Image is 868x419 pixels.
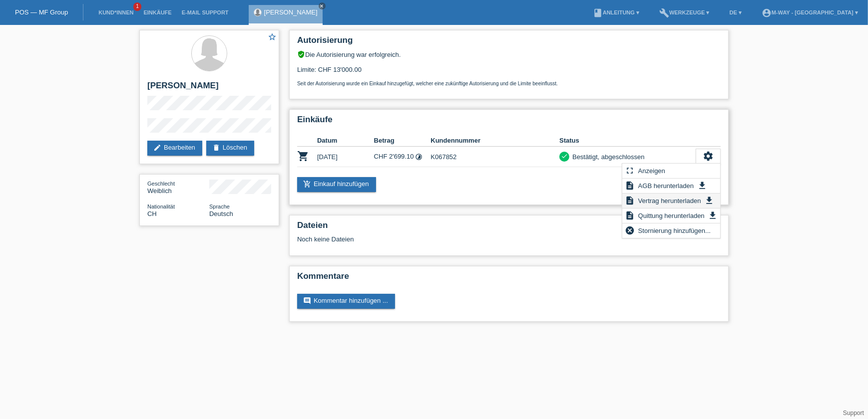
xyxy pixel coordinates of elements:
[147,81,271,96] h2: [PERSON_NAME]
[303,297,311,305] i: comment
[654,9,715,15] a: buildWerkzeuge ▾
[431,147,559,167] td: K067852
[206,141,254,156] a: deleteLöschen
[297,150,309,162] i: POSP00027891
[297,235,602,243] div: Noch keine Dateien
[374,135,431,147] th: Betrag
[297,220,721,235] h2: Dateien
[177,9,234,15] a: E-Mail Support
[264,8,318,16] a: [PERSON_NAME]
[757,9,863,15] a: account_circlem-way - [GEOGRAPHIC_DATA] ▾
[209,204,230,209] span: Sprache
[297,50,305,58] i: verified_user
[637,165,667,177] span: Anzeigen
[843,410,864,417] a: Support
[268,32,277,43] a: star_border
[268,32,277,41] i: star_border
[625,196,635,206] i: description
[147,210,157,217] span: Schweiz
[303,180,311,188] i: add_shopping_cart
[374,147,431,167] td: CHF 2'699.10
[431,135,559,147] th: Kundennummer
[697,181,707,191] i: get_app
[625,181,635,191] i: description
[320,3,325,8] i: close
[297,50,721,58] div: Die Autorisierung war erfolgreich.
[637,180,695,192] span: AGB herunterladen
[212,144,220,152] i: delete
[147,141,202,156] a: editBearbeiten
[559,135,696,147] th: Status
[593,8,603,18] i: book
[704,196,714,206] i: get_app
[133,2,141,11] span: 1
[147,180,209,195] div: Weiblich
[569,152,645,162] div: Bestätigt, abgeschlossen
[588,9,644,15] a: bookAnleitung ▾
[659,8,669,18] i: build
[297,271,721,286] h2: Kommentare
[703,151,714,162] i: settings
[317,147,374,167] td: [DATE]
[297,81,721,86] p: Seit der Autorisierung wurde ein Einkauf hinzugefügt, welcher eine zukünftige Autorisierung und d...
[625,166,635,176] i: fullscreen
[637,195,703,207] span: Vertrag herunterladen
[319,2,326,9] a: close
[297,35,721,50] h2: Autorisierung
[209,210,233,217] span: Deutsch
[93,9,138,15] a: Kund*innen
[317,135,374,147] th: Datum
[138,9,176,15] a: Einkäufe
[147,181,175,187] span: Geschlecht
[725,9,747,15] a: DE ▾
[147,204,175,209] span: Nationalität
[762,8,772,18] i: account_circle
[297,294,395,309] a: commentKommentar hinzufügen ...
[561,153,568,160] i: check
[416,153,423,161] i: Fixe Raten (24 Raten)
[153,144,161,152] i: edit
[15,8,68,16] a: POS — MF Group
[297,177,376,192] a: add_shopping_cartEinkauf hinzufügen
[297,115,721,130] h2: Einkäufe
[297,58,721,86] div: Limite: CHF 13'000.00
